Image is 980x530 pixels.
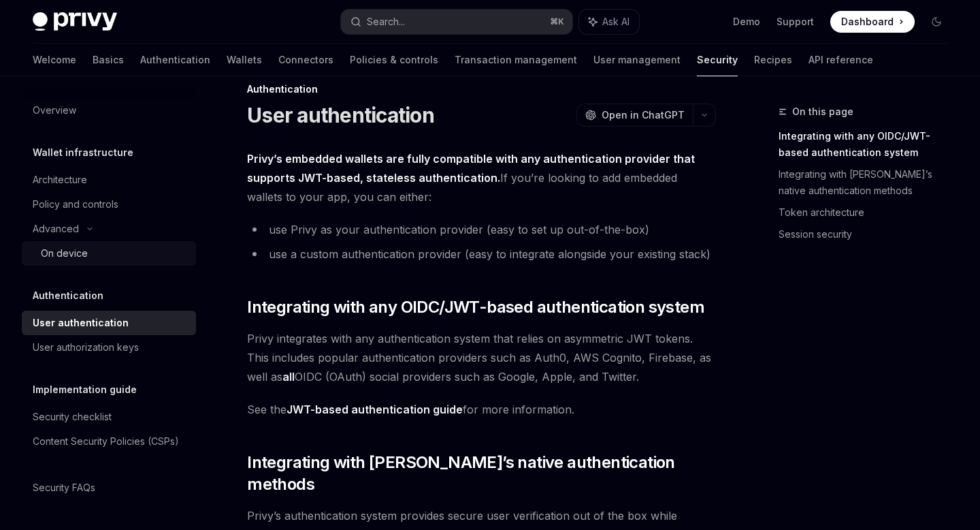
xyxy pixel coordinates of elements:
div: User authorization keys [33,339,139,356]
a: Transaction management [455,44,577,76]
a: Connectors [278,44,333,76]
h5: Implementation guide [33,381,137,398]
div: Security FAQs [33,480,95,496]
a: Token architecture [779,202,958,223]
a: Recipes [754,44,792,76]
a: Welcome [33,44,76,76]
a: Policy and controls [22,192,196,217]
span: Ask AI [602,15,630,29]
a: Support [777,15,814,29]
div: Architecture [33,172,87,188]
a: On device [22,241,196,266]
div: Advanced [33,221,79,237]
h1: User authentication [247,103,434,127]
div: Policy and controls [33,196,118,213]
li: use a custom authentication provider (easy to integrate alongside your existing stack) [247,245,716,264]
div: Overview [33,102,76,119]
strong: Privy’s embedded wallets are fully compatible with any authentication provider that supports JWT-... [247,152,695,185]
a: Security FAQs [22,476,196,500]
span: Dashboard [841,15,894,29]
a: Session security [779,223,958,245]
a: Demo [733,15,760,29]
li: use Privy as your authentication provider (easy to set up out-of-the-box) [247,220,716,239]
a: Wallets [227,44,262,76]
div: Security checklist [33,409,112,425]
button: Toggle dark mode [926,11,947,33]
a: Dashboard [830,11,915,33]
span: If you’re looking to add embedded wallets to your app, you can either: [247,149,716,206]
div: Search... [367,14,405,30]
a: Overview [22,98,196,123]
a: Authentication [140,44,210,76]
a: Security checklist [22,405,196,429]
a: Integrating with any OIDC/JWT-based authentication system [779,125,958,163]
a: Integrating with [PERSON_NAME]’s native authentication methods [779,163,958,202]
strong: all [282,370,295,384]
img: dark logo [33,12,117,31]
a: User authentication [22,311,196,335]
h5: Authentication [33,287,103,304]
span: See the for more information. [247,400,716,419]
a: Content Security Policies (CSPs) [22,429,196,454]
span: Integrating with [PERSON_NAME]’s native authentication methods [247,452,716,495]
button: Open in ChatGPT [576,104,693,127]
div: Content Security Policies (CSPs) [33,433,179,450]
span: On this page [792,104,853,120]
a: Architecture [22,168,196,192]
a: Security [697,44,738,76]
a: API reference [808,44,873,76]
a: User authorization keys [22,335,196,360]
div: User authentication [33,315,129,331]
div: Authentication [247,82,716,96]
a: JWT-based authentication guide [287,403,463,417]
button: Ask AI [579,10,639,34]
a: Basics [93,44,124,76]
button: Search...⌘K [341,10,572,34]
a: Policies & controls [350,44,438,76]
a: User management [593,44,681,76]
span: Privy integrates with any authentication system that relies on asymmetric JWT tokens. This includ... [247,329,716,386]
h5: Wallet infrastructure [33,144,133,161]
span: ⌘ K [550,16,564,27]
span: Open in ChatGPT [602,108,685,122]
div: On device [41,245,88,262]
span: Integrating with any OIDC/JWT-based authentication system [247,296,704,318]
